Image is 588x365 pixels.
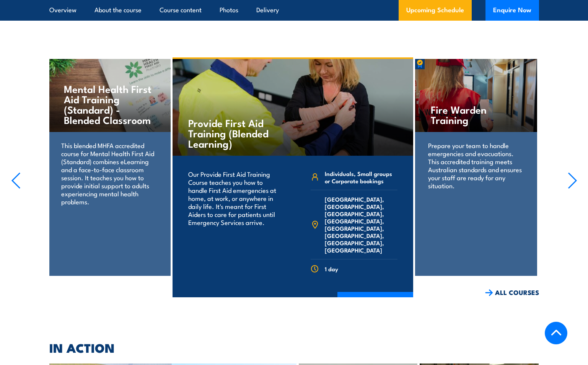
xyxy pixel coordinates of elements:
h4: Mental Health First Aid Training (Standard) - Blended Classroom [64,83,155,125]
p: Prepare your team to handle emergencies and evacuations. This accredited training meets Australia... [428,141,524,189]
span: Individuals, Small groups or Corporate bookings [325,170,397,184]
p: Our Provide First Aid Training Course teaches you how to handle First Aid emergencies at home, at... [188,170,283,226]
span: [GEOGRAPHIC_DATA], [GEOGRAPHIC_DATA], [GEOGRAPHIC_DATA], [GEOGRAPHIC_DATA], [GEOGRAPHIC_DATA], [G... [325,196,397,254]
p: This blended MHFA accredited course for Mental Health First Aid (Standard) combines eLearning and... [61,141,157,205]
a: ALL COURSES [485,288,539,297]
h2: IN ACTION [49,342,539,353]
h4: Provide First Aid Training (Blended Learning) [188,117,278,148]
span: 1 day [325,265,338,272]
h4: Fire Warden Training [431,104,521,125]
a: COURSE DETAILS [337,292,413,312]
